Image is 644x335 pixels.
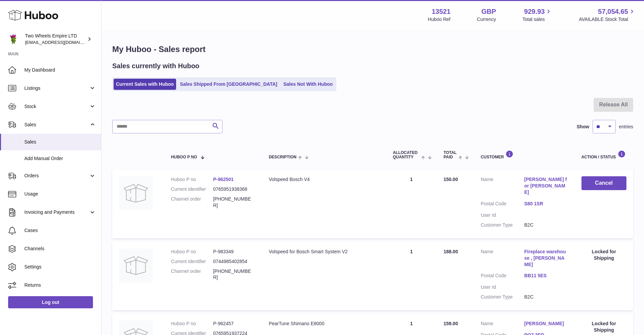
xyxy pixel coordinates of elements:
span: Total sales [522,16,552,23]
div: Locked for Shipping [581,249,626,261]
dt: Current identifier [171,258,213,265]
span: Description [269,155,296,159]
div: Volspeed Bosch V4 [269,176,379,183]
dd: B2C [524,222,568,228]
div: Customer [481,150,568,159]
dd: [PHONE_NUMBER] [213,268,255,281]
dd: [PHONE_NUMBER] [213,196,255,209]
span: Add Manual Order [24,155,96,162]
span: 929.93 [524,7,545,16]
span: Sales [24,139,96,145]
a: 57,054.65 AVAILABLE Stock Total [579,7,636,23]
dd: 0744985402854 [213,258,255,265]
dt: User Id [481,284,524,290]
dt: Customer Type [481,294,524,300]
img: no-photo.jpg [119,249,153,282]
span: Listings [24,85,89,92]
a: [PERSON_NAME] for [PERSON_NAME] [524,176,568,196]
a: Sales Shipped From [GEOGRAPHIC_DATA] [177,79,280,90]
dt: Name [481,176,524,197]
h2: Sales currently with Huboo [112,61,199,71]
span: 188.00 [444,249,458,254]
div: Currency [477,16,496,23]
span: Stock [24,103,89,110]
dt: Huboo P no [171,176,213,183]
span: 159.00 [444,321,458,326]
dt: Channel order [171,196,213,209]
span: [EMAIL_ADDRESS][DOMAIN_NAME] [25,40,99,45]
td: 1 [386,170,437,238]
dd: B2C [524,294,568,300]
span: Invoicing and Payments [24,209,89,215]
span: 150.00 [444,177,458,182]
dt: Huboo P no [171,320,213,327]
a: Log out [8,296,93,308]
span: Sales [24,122,89,128]
span: Huboo P no [171,155,197,159]
a: Fireplace warehouse , [PERSON_NAME] [524,249,568,268]
img: no-photo.jpg [119,176,153,210]
span: Cases [24,227,96,234]
span: entries [619,124,633,130]
dt: Channel order [171,268,213,281]
strong: 13521 [432,7,451,16]
span: Usage [24,191,96,197]
dt: User Id [481,212,524,218]
a: S80 1SR [524,201,568,207]
a: [PERSON_NAME] [524,320,568,327]
span: AVAILABLE Stock Total [579,16,636,23]
dd: P-962457 [213,320,255,327]
a: Sales Not With Huboo [281,79,335,90]
a: Current Sales with Huboo [114,79,176,90]
dt: Huboo P no [171,249,213,255]
dd: 0765951938368 [213,186,255,192]
div: Locked for Shipping [581,320,626,333]
div: Two Wheels Empire LTD [25,33,86,46]
label: Show [577,124,589,130]
div: Volspeed for Bosch Smart System V2 [269,249,379,255]
dt: Postal Code [481,201,524,209]
td: 1 [386,242,437,310]
dt: Name [481,320,524,329]
a: BB11 5ES [524,273,568,279]
h1: My Huboo - Sales report [112,44,633,55]
div: PearTune Shimano E8000 [269,320,379,327]
dt: Current identifier [171,186,213,192]
dt: Name [481,249,524,269]
span: Channels [24,246,96,252]
div: Action / Status [581,150,626,159]
dt: Postal Code [481,273,524,281]
button: Cancel [581,176,626,190]
span: ALLOCATED Quantity [393,151,420,159]
span: My Dashboard [24,67,96,73]
span: Returns [24,282,96,288]
dd: P-983349 [213,249,255,255]
span: Settings [24,264,96,270]
img: justas@twowheelsempire.com [8,34,18,44]
span: Orders [24,173,89,179]
dt: Customer Type [481,222,524,228]
span: 57,054.65 [598,7,628,16]
a: P-962501 [213,177,234,182]
div: Huboo Ref [428,16,451,23]
a: 929.93 Total sales [522,7,552,23]
span: Total paid [444,151,457,159]
strong: GBP [481,7,496,16]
